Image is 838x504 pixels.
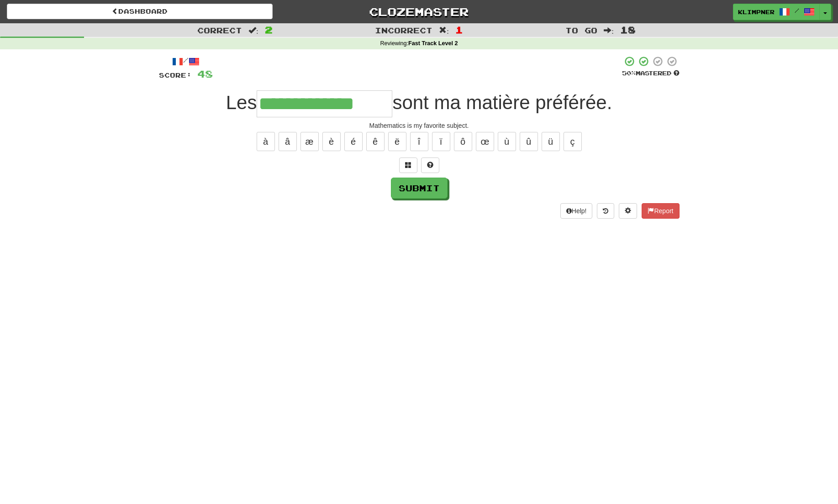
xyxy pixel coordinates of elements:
span: : [248,26,258,34]
button: û [520,132,538,151]
button: Submit [391,178,448,199]
span: 48 [197,68,213,79]
span: / [795,7,799,14]
span: Correct [197,26,242,35]
span: Score: [159,71,192,79]
div: Mathematics is my favorite subject. [159,121,680,130]
a: Clozemaster [286,4,552,20]
button: œ [476,132,494,151]
button: è [322,132,341,151]
button: â [279,132,297,151]
span: 18 [620,24,636,35]
button: Switch sentence to multiple choice alt+p [399,157,417,173]
span: Incorrect [375,26,432,35]
button: ü [542,132,560,151]
button: ë [388,132,406,151]
button: ù [498,132,516,151]
span: 1 [455,24,463,35]
span: sont ma matière préférée. [392,92,612,113]
button: ç [564,132,582,151]
strong: Fast Track Level 2 [408,40,458,47]
button: Single letter hint - you only get 1 per sentence and score half the points! alt+h [421,157,439,173]
a: Dashboard [7,4,273,19]
button: î [410,132,428,151]
button: é [344,132,363,151]
button: ê [366,132,385,151]
button: Help! [560,203,593,219]
span: Les [226,92,257,113]
div: Mastered [622,69,680,78]
span: 50 % [622,69,636,77]
span: : [439,26,449,34]
a: klimpner / [733,4,820,20]
button: æ [300,132,319,151]
span: To go [565,26,597,35]
span: 2 [265,24,273,35]
span: : [604,26,614,34]
span: klimpner [738,8,775,16]
button: ô [454,132,472,151]
button: Round history (alt+y) [597,203,614,219]
button: ï [432,132,450,151]
div: / [159,56,213,67]
button: à [257,132,275,151]
button: Report [642,203,679,219]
